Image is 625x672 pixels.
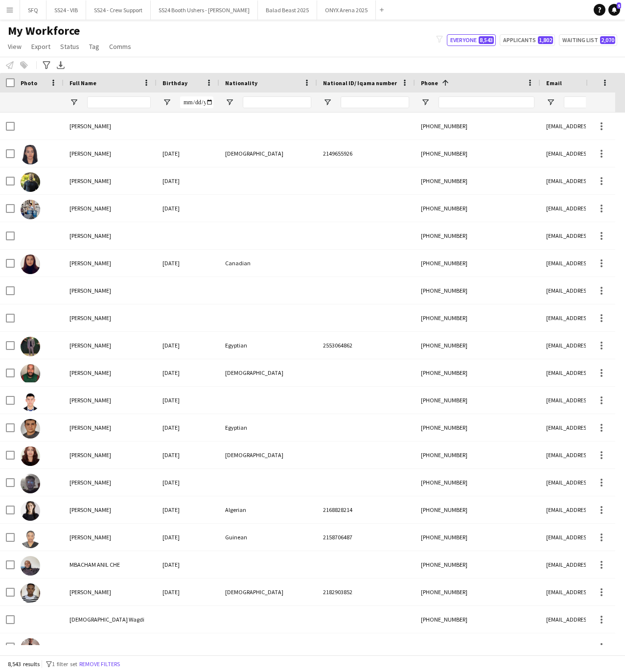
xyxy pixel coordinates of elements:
span: 8,543 [479,36,494,44]
span: [PERSON_NAME] [69,396,111,404]
span: My Workforce [8,23,80,38]
div: [PHONE_NUMBER] [415,167,540,194]
div: [PHONE_NUMBER] [415,250,540,277]
button: SS24 - Crew Support [86,0,151,20]
img: Waleed Shaban [21,172,40,192]
span: [PERSON_NAME] [69,342,111,349]
img: Adel khashan [21,474,40,493]
span: 5 [617,2,621,9]
span: [PERSON_NAME] [69,122,111,130]
button: Open Filter Menu [225,98,234,107]
input: Nationality Filter Input [243,96,311,108]
span: [PERSON_NAME] [69,177,111,185]
input: National ID/ Iqama number Filter Input [341,96,409,108]
div: [DATE] [157,250,219,277]
button: Everyone8,543 [447,34,496,46]
div: [DATE] [157,633,219,660]
div: Algerian [219,496,317,523]
img: rama haissam [21,255,40,274]
span: Email [546,79,562,87]
div: [DATE] [157,387,219,414]
button: Balad Beast 2025 [258,0,317,20]
span: Status [60,42,79,51]
div: [PHONE_NUMBER] [415,496,540,523]
div: [DATE] [157,167,219,194]
div: [PHONE_NUMBER] [415,195,540,222]
button: Waiting list2,070 [559,34,617,46]
div: [DATE] [157,551,219,578]
div: [DATE] [157,359,219,386]
span: 2182903852 [323,588,352,596]
img: Ahmed Badri [21,200,40,219]
a: 5 [608,4,620,16]
a: Export [27,40,54,53]
div: Egyptian [219,332,317,359]
div: [PHONE_NUMBER] [415,441,540,468]
button: Open Filter Menu [546,98,555,107]
span: Full Name [69,79,96,87]
img: Bassem Youssef [21,337,40,356]
img: MBACHAM ANIL CHE [21,556,40,576]
button: Open Filter Menu [323,98,332,107]
div: [DEMOGRAPHIC_DATA] [219,140,317,167]
div: [PHONE_NUMBER] [415,387,540,414]
span: [DEMOGRAPHIC_DATA] Wagdi [69,616,144,623]
span: Comms [109,42,131,51]
span: [PERSON_NAME] [69,205,111,212]
img: Mohammed abdalhamid mohammed Mohammed [21,638,40,658]
span: Nationality [225,79,257,87]
img: Khumoyunmirzo Inomiddinov [21,392,40,411]
button: SS24 - VIB [46,0,86,20]
span: Export [31,42,50,51]
img: Aisha Alaeldin [21,145,40,164]
span: MBACHAM ANIL CHE [69,561,120,568]
div: [DEMOGRAPHIC_DATA] [219,441,317,468]
app-action-btn: Advanced filters [41,59,52,71]
span: [PERSON_NAME] [69,451,111,459]
span: View [8,42,22,51]
a: View [4,40,25,53]
span: 1 filter set [52,660,77,668]
span: Phone [421,79,438,87]
div: [DATE] [157,195,219,222]
img: Bissan Darraj [21,446,40,466]
div: [DATE] [157,140,219,167]
span: [PERSON_NAME] [69,259,111,267]
span: Tag [89,42,99,51]
img: Ahmed Nori [21,364,40,384]
span: 2,070 [600,36,615,44]
span: 2158706487 [323,533,352,541]
div: [DEMOGRAPHIC_DATA] [219,579,317,605]
div: [PHONE_NUMBER] [415,332,540,359]
span: [PERSON_NAME] [69,369,111,376]
div: [PHONE_NUMBER] [415,469,540,496]
span: 2168828214 [323,506,352,513]
span: Birthday [162,79,187,87]
span: [PERSON_NAME] [69,314,111,322]
img: Imene Babali [21,501,40,521]
div: [PHONE_NUMBER] [415,414,540,441]
div: [PHONE_NUMBER] [415,579,540,605]
div: [DATE] [157,441,219,468]
button: ONYX Arena 2025 [317,0,376,20]
app-action-btn: Export XLSX [55,59,67,71]
button: SFQ [20,0,46,20]
span: 2149655926 [323,150,352,157]
span: [PERSON_NAME] [PERSON_NAME] [69,643,154,650]
div: Guinean [219,524,317,551]
span: 2231644721 [323,643,352,650]
span: [PERSON_NAME] [69,232,111,239]
div: [PHONE_NUMBER] [415,140,540,167]
a: Status [56,40,83,53]
a: Comms [105,40,135,53]
div: [PHONE_NUMBER] [415,606,540,633]
div: [PHONE_NUMBER] [415,113,540,139]
span: Photo [21,79,37,87]
span: [PERSON_NAME] [69,287,111,294]
div: [PHONE_NUMBER] [415,222,540,249]
div: [PHONE_NUMBER] [415,304,540,331]
button: Open Filter Menu [421,98,430,107]
div: [PHONE_NUMBER] [415,524,540,551]
input: Birthday Filter Input [180,96,213,108]
img: Fatimah Mohammed Lamine [21,529,40,548]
